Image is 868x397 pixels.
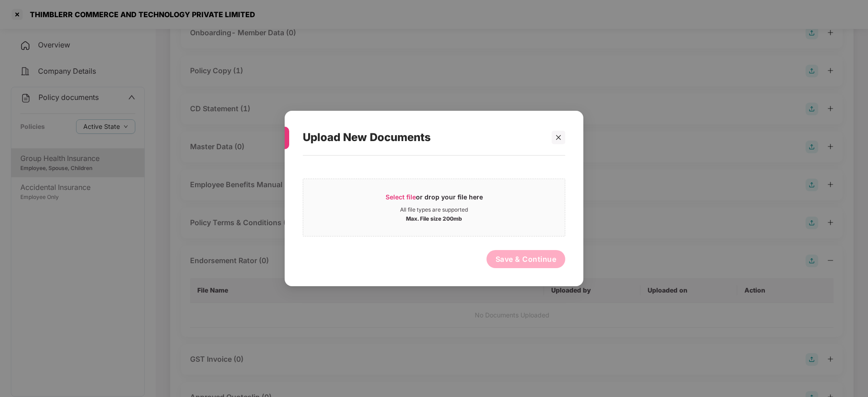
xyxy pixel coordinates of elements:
span: Select file [386,193,416,201]
span: close [555,134,562,141]
div: Upload New Documents [303,120,544,155]
div: All file types are supported [400,206,468,213]
span: Select fileor drop your file hereAll file types are supportedMax. File size 200mb [303,186,565,229]
button: Save & Continue [486,250,566,268]
div: Max. File size 200mb [406,213,462,222]
div: or drop your file here [386,193,483,206]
